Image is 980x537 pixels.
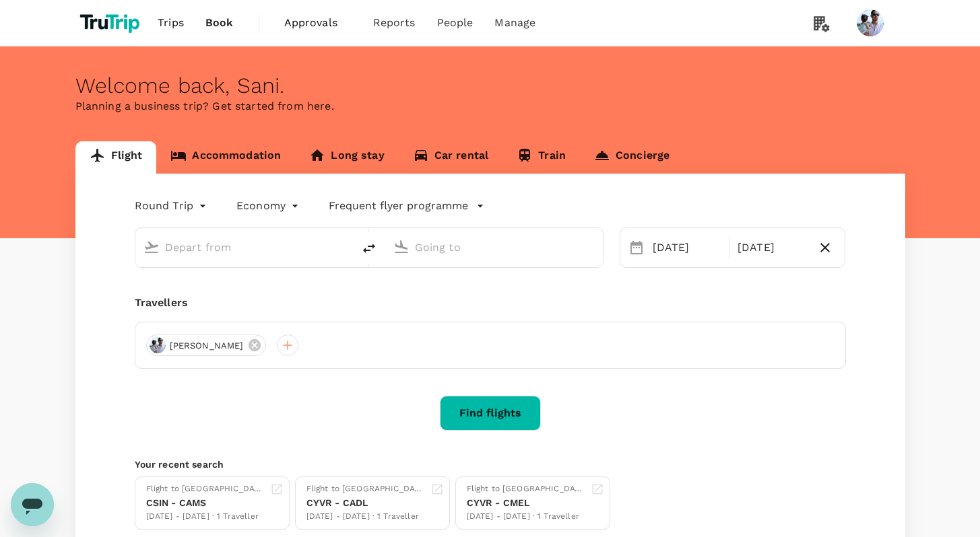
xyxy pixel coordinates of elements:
[353,232,385,264] button: delete
[494,15,535,31] span: Manage
[135,295,846,311] div: Travellers
[502,141,580,174] a: Train
[415,237,575,258] input: Going to
[75,73,905,98] div: Welcome back , Sani .
[135,195,210,217] div: Round Trip
[373,15,416,31] span: Reports
[732,234,811,261] div: [DATE]
[857,9,884,36] img: Sani Gouw
[306,496,425,510] div: CYVR - CADL
[329,198,484,214] button: Frequent flyer programme
[467,496,585,510] div: CYVR - CMEL
[146,482,265,496] div: Flight to [GEOGRAPHIC_DATA]
[158,15,184,31] span: Trips
[236,195,302,217] div: Economy
[399,141,503,174] a: Car rental
[306,510,425,524] div: [DATE] - [DATE] · 1 Traveller
[205,15,234,31] span: Book
[329,198,468,214] p: Frequent flyer programme
[146,510,265,524] div: [DATE] - [DATE] · 1 Traveller
[284,15,352,31] span: Approvals
[467,510,585,524] div: [DATE] - [DATE] · 1 Traveller
[437,15,473,31] span: People
[146,496,265,510] div: CSIN - CAMS
[344,246,346,248] button: Open
[11,483,54,526] iframe: Button to launch messaging window
[146,334,267,356] div: [PERSON_NAME]
[75,98,905,114] p: Planning a business trip? Get started from here.
[593,246,596,248] button: Open
[165,237,325,258] input: Depart from
[295,141,398,174] a: Long stay
[156,141,295,174] a: Accommodation
[75,8,148,38] img: TruTrip logo
[162,339,252,353] span: [PERSON_NAME]
[647,234,726,261] div: [DATE]
[467,482,585,496] div: Flight to [GEOGRAPHIC_DATA]
[580,141,684,174] a: Concierge
[135,458,846,471] p: Your recent search
[75,141,157,174] a: Flight
[306,482,425,496] div: Flight to [GEOGRAPHIC_DATA]
[440,396,541,431] button: Find flights
[150,337,166,353] img: avatar-6695f0dd85a4d.png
